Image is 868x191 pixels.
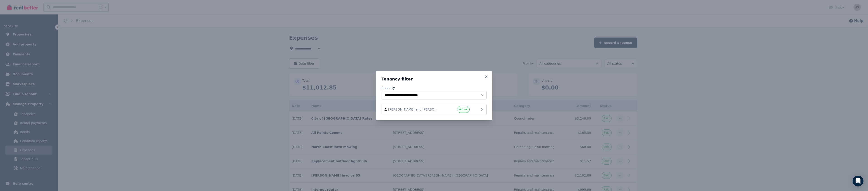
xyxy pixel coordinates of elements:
[382,76,487,82] h3: Tenancy filter
[853,176,863,186] div: Open Intercom Messenger
[388,107,440,112] span: [PERSON_NAME] and [PERSON_NAME]
[459,108,467,111] span: Active
[382,85,395,90] label: Property
[382,104,487,115] a: [PERSON_NAME] and [PERSON_NAME]Active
